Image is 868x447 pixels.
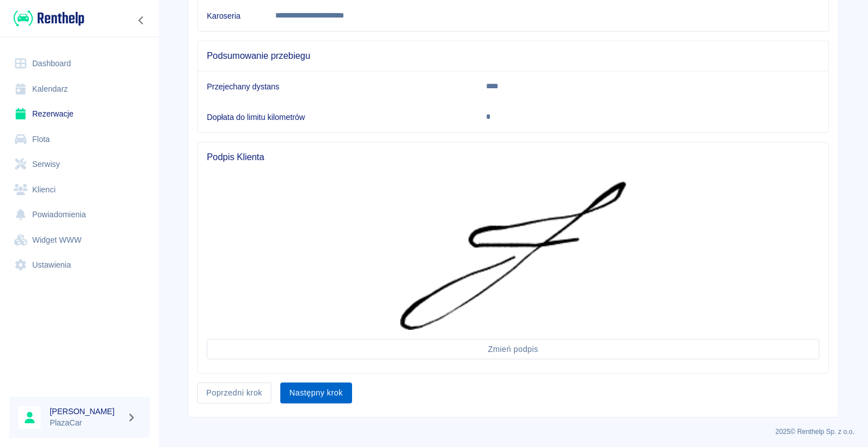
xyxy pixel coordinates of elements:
button: Zwiń nawigację [133,13,150,28]
button: Następny krok [280,382,352,403]
a: Powiadomienia [9,202,150,227]
a: Klienci [9,177,150,203]
a: Widget WWW [9,227,150,253]
a: Dashboard [9,51,150,76]
a: Renthelp logo [9,9,84,28]
img: Podpis [400,181,626,330]
h6: Przejechany dystans [207,81,468,92]
a: Ustawienia [9,252,150,278]
button: Poprzedni krok [197,382,271,403]
a: Flota [9,127,150,152]
h6: Karoseria [207,10,257,22]
p: 2025 © Renthelp Sp. z o.o. [172,427,854,437]
h6: [PERSON_NAME] [50,406,122,417]
p: PlazaCar [50,417,122,429]
img: Renthelp logo [14,9,84,28]
a: Rezerwacje [9,101,150,127]
a: Kalendarz [9,76,150,102]
span: Podsumowanie przebiegu [207,50,819,62]
a: Serwisy [9,152,150,177]
button: Zmień podpis [207,339,819,360]
h6: Dopłata do limitu kilometrów [207,111,468,123]
span: Podpis Klienta [207,152,819,163]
